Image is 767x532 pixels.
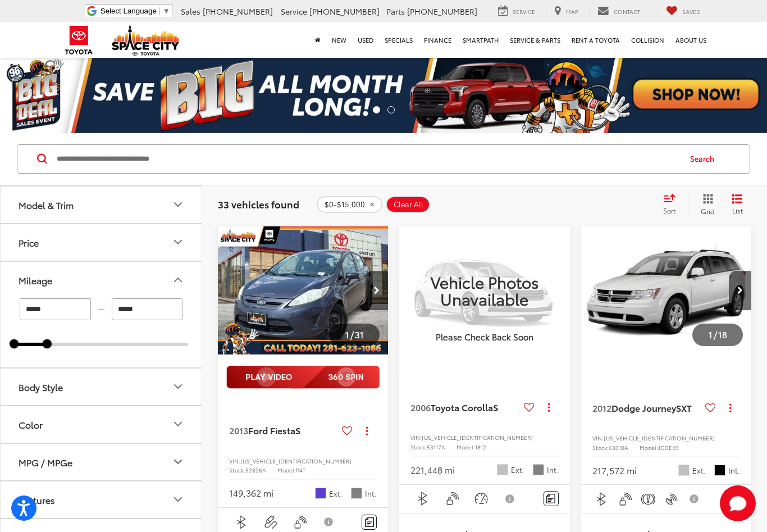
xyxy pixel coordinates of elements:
[658,5,709,17] a: My Saved Vehicles
[329,488,343,499] span: Ext.
[349,331,355,339] span: /
[611,401,676,414] span: Dodge Journey
[592,464,637,477] div: 217,572 mi
[547,465,559,475] span: Int.
[592,443,609,452] span: Stock:
[19,199,74,210] div: Model & Trim
[729,403,731,412] span: dropdown dots
[663,206,675,215] span: Sort
[688,193,723,216] button: Grid View
[709,328,713,340] span: 1
[19,237,39,248] div: Price
[386,196,430,213] button: Clear All
[456,443,475,451] span: Model:
[248,424,295,436] span: Ford Fiesta
[658,443,679,452] span: JCDE49
[511,465,524,475] span: Ext.
[229,457,240,465] span: VIN:
[56,145,679,172] form: Search by Make, Model, or Keyword
[112,298,183,320] input: maximum
[457,22,504,58] a: SmartPath
[595,492,609,506] img: Bluetooth®
[416,492,430,506] img: Bluetooth®
[641,492,655,506] img: Emergency Brake Assist
[410,443,427,451] span: Stock:
[504,22,566,58] a: Service & Parts
[229,424,248,436] span: 2013
[720,485,756,521] svg: Start Chat
[418,22,457,58] a: Finance
[101,7,157,15] span: Select Language
[19,381,63,392] div: Body Style
[718,328,727,340] span: 18
[410,401,431,413] span: 2006
[626,22,670,58] a: Collision
[678,465,690,476] span: Bright Silver Metallic Clearcoat
[410,401,519,413] a: 2006Toyota CorollaS
[171,417,185,431] div: Color
[325,200,365,209] span: $0-$15,000
[58,22,100,58] img: Toyota
[686,487,705,511] button: View Disclaimer
[701,206,715,216] span: Grid
[229,424,337,436] a: 2013Ford FiestaS
[171,493,185,506] div: Features
[357,421,377,440] button: Actions
[19,419,43,430] div: Color
[592,401,611,414] span: 2012
[1,444,203,480] button: MPG / MPGeMPG / MPGe
[410,433,422,442] span: VIN:
[714,465,725,476] span: Black
[399,226,569,354] a: VIEW_DETAILS
[264,515,278,529] img: Aux Input
[497,464,508,475] span: Silver Streak Mica
[226,366,380,389] img: full motion video
[581,226,752,354] a: 2012 Dodge Journey SXT2012 Dodge Journey SXT2012 Dodge Journey SXT2012 Dodge Journey SXT
[729,271,751,310] button: Next image
[640,443,658,452] span: Model:
[546,494,555,503] img: Comments
[315,488,326,499] span: Violet Gray
[1,406,203,443] button: ColorColor
[422,433,533,442] span: [US_VEHICLE_IDENTIFICATION_NUMBER]
[539,398,559,417] button: Actions
[592,402,701,414] a: 2012Dodge JourneySXT
[203,6,273,17] span: [PHONE_NUMBER]
[295,424,300,436] span: S
[277,466,296,474] span: Model:
[317,196,382,213] button: remove 0-15000
[658,193,688,216] button: Select sort value
[618,492,632,506] img: Keyless Entry
[431,401,493,413] span: Toyota Corolla
[309,6,380,17] span: [PHONE_NUMBER]
[676,401,692,414] span: SXT
[245,466,266,474] span: 52826A
[101,7,170,15] a: Select Language​
[732,206,743,215] span: List
[365,488,377,499] span: Int.
[692,465,706,476] span: Ext.
[407,6,477,17] span: [PHONE_NUMBER]
[352,22,379,58] a: Used
[728,465,740,476] span: Int.
[720,398,740,417] button: Actions
[365,517,374,527] img: Comments
[386,6,405,17] span: Parts
[410,463,455,476] div: 221,448 mi
[670,22,712,58] a: About Us
[682,7,701,16] span: Saved
[548,403,550,412] span: dropdown dots
[229,486,273,499] div: 149,362 mi
[1,369,203,405] button: Body StyleBody Style
[366,426,368,435] span: dropdown dots
[566,7,578,16] span: Map
[589,5,649,17] a: Contact
[475,443,486,451] span: 1812
[351,488,362,499] span: Gray
[163,7,170,15] span: ▼
[218,197,299,211] span: 33 vehicles found
[399,226,569,354] img: Vehicle Photos Unavailable Please Check Back Soon
[326,22,352,58] a: New
[533,464,544,475] span: Dark Charcoal
[566,22,626,58] a: Rent a Toyota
